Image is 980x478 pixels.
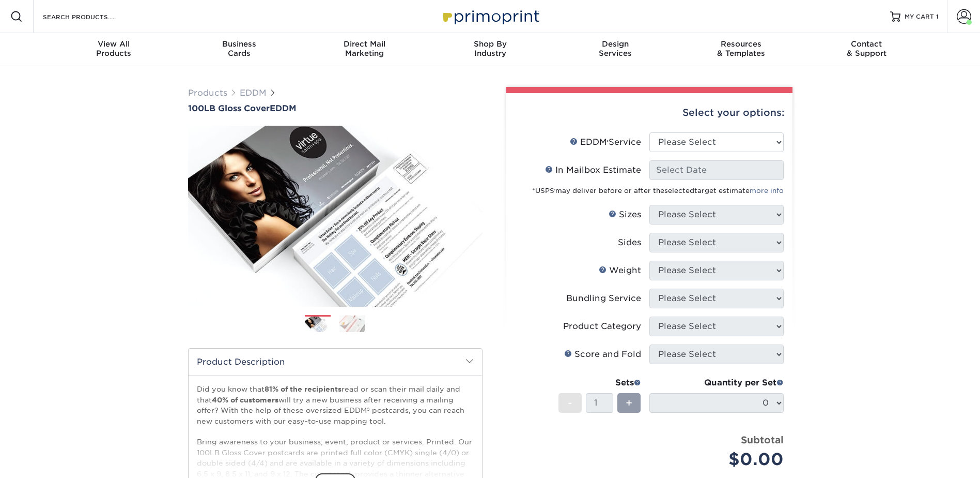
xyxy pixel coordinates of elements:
[212,396,278,404] strong: 40% of customers
[607,140,609,144] sup: ®
[51,39,177,49] span: View All
[657,447,784,472] div: $0.00
[553,39,678,58] div: Services
[545,164,641,176] div: In Mailbox Estimate
[618,236,641,249] div: Sides
[51,39,177,58] div: Products
[305,316,331,333] img: EDDM 01
[570,136,641,148] div: EDDM Service
[302,33,427,66] a: Direct MailMarketing
[558,377,641,389] div: Sets
[176,33,302,66] a: BusinessCards
[566,292,641,305] div: Bundling Service
[678,39,804,58] div: & Templates
[302,39,427,58] div: Marketing
[905,12,934,21] span: MY CART
[188,103,270,113] span: 100LB Gloss Cover
[515,93,784,132] div: Select your options:
[439,5,542,27] img: Primoprint
[804,39,929,49] span: Contact
[339,315,365,332] img: EDDM 02
[188,88,227,98] a: Products
[427,33,553,66] a: Shop ByIndustry
[649,160,784,180] input: Select Date
[176,39,302,49] span: Business
[427,39,553,58] div: Industry
[741,434,784,445] strong: Subtotal
[599,264,641,277] div: Weight
[265,385,341,393] strong: 81% of the recipients
[188,103,483,113] h1: EDDM
[568,395,572,411] span: -
[188,103,483,113] a: 100LB Gloss CoverEDDM
[804,33,929,66] a: Contact& Support
[664,187,694,195] span: selected
[678,39,804,49] span: Resources
[532,187,784,195] small: *USPS may deliver before or after the target estimate
[189,349,482,375] h2: Product Description
[626,395,632,411] span: +
[678,33,804,66] a: Resources& Templates
[176,39,302,58] div: Cards
[51,33,177,66] a: View AllProducts
[553,39,678,49] span: Design
[936,13,939,20] span: 1
[554,189,555,192] sup: ®
[804,39,929,58] div: & Support
[188,118,483,315] img: 100LB Gloss Cover 01
[553,33,678,66] a: DesignServices
[240,88,267,98] a: EDDM
[609,208,641,221] div: Sizes
[427,39,553,49] span: Shop By
[750,187,784,195] a: more info
[563,320,641,333] div: Product Category
[649,377,784,389] div: Quantity per Set
[564,348,641,361] div: Score and Fold
[42,10,143,23] input: SEARCH PRODUCTS.....
[302,39,427,49] span: Direct Mail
